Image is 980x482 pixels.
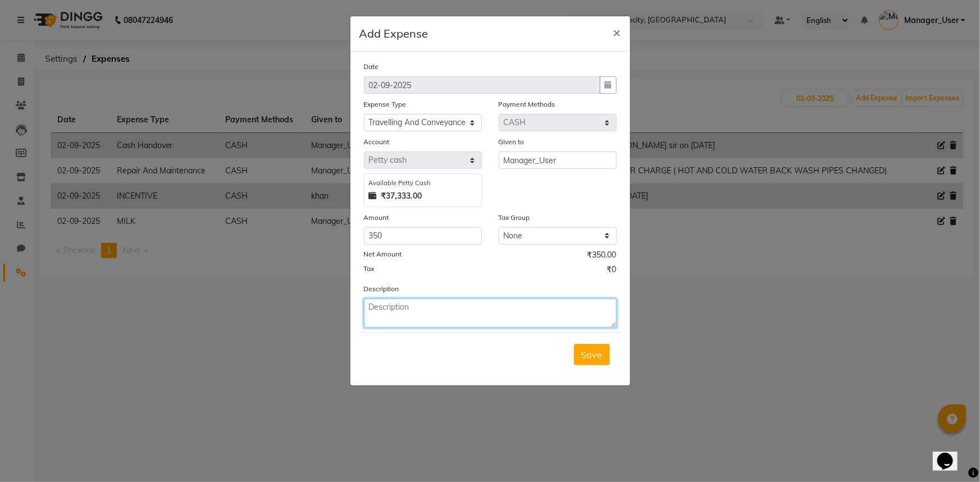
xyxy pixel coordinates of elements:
label: Payment Methods [499,99,555,109]
label: Expense Type [364,99,407,109]
label: Tax [364,264,375,274]
span: × [613,24,621,40]
iframe: chat widget [933,437,969,471]
label: Given to [499,137,525,147]
label: Net Amount [364,249,402,259]
span: Save [581,349,603,360]
h5: Add Expense [359,25,429,42]
label: Account [364,137,390,147]
label: Date [364,62,379,72]
strong: ₹37,333.00 [381,190,422,202]
label: Description [364,284,399,294]
label: Amount [364,213,389,223]
button: Save [574,344,610,365]
label: Tax Group [499,213,530,223]
span: ₹0 [607,264,617,278]
button: Close [604,16,630,48]
input: Given to [499,152,617,169]
input: Amount [364,227,482,245]
span: ₹350.00 [587,249,617,264]
div: Available Petty Cash [369,178,477,188]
